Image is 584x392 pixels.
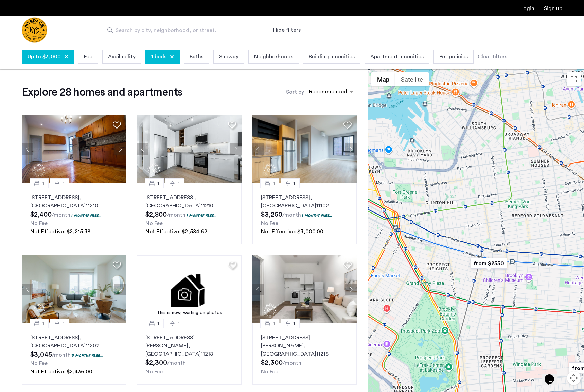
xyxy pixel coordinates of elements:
span: Availability [108,53,136,61]
span: 1 [178,179,180,187]
div: Clear filters [478,53,507,61]
img: logo [22,17,47,43]
button: Toggle fullscreen view [567,72,581,86]
span: Search by city, neighborhood, or street. [116,26,246,34]
img: 1997_638519002746102278.png [22,255,126,323]
span: No Fee [145,221,163,226]
span: Pet policies [439,53,468,61]
iframe: chat widget [542,365,564,385]
span: 1 [178,319,180,327]
span: $3,250 [261,211,282,218]
span: 1 [157,319,159,327]
span: 1 [42,179,44,187]
p: 1 months free... [302,212,332,218]
span: 1 [273,319,275,327]
button: Show satellite imagery [395,72,429,86]
span: No Fee [261,369,278,374]
button: Show or hide filters [273,26,301,34]
sub: /month [282,212,301,218]
a: 11[STREET_ADDRESS][PERSON_NAME], [GEOGRAPHIC_DATA]11218No Fee [252,323,357,385]
span: Net Effective: $2,584.62 [145,229,207,234]
span: 1 [293,319,295,327]
span: Net Effective: $3,000.00 [261,229,323,234]
sub: /month [52,212,70,218]
span: 1 beds [151,53,166,61]
img: a8b926f1-9a91-4e5e-b036-feb4fe78ee5d_638784285515821125.jpeg [22,115,126,183]
span: $2,800 [145,211,167,218]
span: $2,400 [30,211,52,218]
span: Fee [84,53,92,61]
span: 1 [273,179,275,187]
a: Login [520,6,534,11]
input: Apartment Search [102,22,265,38]
h1: Explore 28 homes and apartments [22,85,182,99]
img: 1.gif [137,255,242,323]
ng-select: sort-apartment [306,86,357,98]
a: 11[STREET_ADDRESS], [GEOGRAPHIC_DATA]112101 months free...No FeeNet Effective: $2,215.38 [22,183,126,244]
p: [STREET_ADDRESS][PERSON_NAME] 11218 [261,334,348,358]
p: [STREET_ADDRESS] 11210 [30,193,118,210]
span: Net Effective: $2,215.38 [30,229,90,234]
p: [STREET_ADDRESS] 11102 [261,193,348,210]
span: $2,300 [145,359,167,366]
span: Net Effective: $2,436.00 [30,369,92,374]
span: 1 [42,319,44,327]
button: Next apartment [345,143,357,155]
span: 1 [157,179,159,187]
button: Show street map [371,72,395,86]
div: Recommended [308,88,347,98]
img: 1997_638519966982966758.png [252,115,357,183]
a: Registration [544,6,562,11]
button: Previous apartment [252,143,264,155]
p: 1 months free... [71,212,102,218]
p: 3 months free... [72,352,103,358]
a: 11[STREET_ADDRESS], [GEOGRAPHIC_DATA]112101 months free...No FeeNet Effective: $2,584.62 [137,183,241,244]
span: $2,300 [261,359,283,366]
span: No Fee [145,369,163,374]
button: Previous apartment [22,143,33,155]
button: Next apartment [114,143,126,155]
button: Next apartment [345,284,357,295]
p: [STREET_ADDRESS] 11207 [30,334,118,350]
button: Previous apartment [252,284,264,295]
p: [STREET_ADDRESS][PERSON_NAME] 11218 [145,334,233,358]
img: a8b926f1-9a91-4e5e-b036-feb4fe78ee5d_638850847483284209.jpeg [252,255,357,323]
span: No Fee [30,221,48,226]
sub: /month [167,360,186,366]
span: 1 [63,319,65,327]
button: Next apartment [114,284,126,295]
button: Previous apartment [22,284,33,295]
span: Apartment amenities [370,53,424,61]
sub: /month [167,212,185,218]
img: a8b926f1-9a91-4e5e-b036-feb4fe78ee5d_638812761000548834.jpeg [137,115,242,183]
a: Cazamio Logo [22,17,47,43]
a: This is new, waiting on photos [137,255,242,323]
div: from $2550 [468,256,510,271]
span: Subway [219,53,238,61]
label: Sort by [286,88,304,96]
span: 1 [293,179,295,187]
span: No Fee [261,221,278,226]
a: 11[STREET_ADDRESS], [GEOGRAPHIC_DATA]111021 months free...No FeeNet Effective: $3,000.00 [252,183,357,244]
span: Neighborhoods [254,53,293,61]
button: Next apartment [230,143,242,155]
p: [STREET_ADDRESS] 11210 [145,193,233,210]
p: 1 months free... [187,212,217,218]
button: Map camera controls [567,371,581,385]
span: No Fee [30,361,48,366]
span: $3,045 [30,351,52,358]
span: Baths [190,53,203,61]
a: 11[STREET_ADDRESS], [GEOGRAPHIC_DATA]112073 months free...No FeeNet Effective: $2,436.00 [22,323,126,385]
button: Previous apartment [137,143,148,155]
sub: /month [52,352,71,358]
a: 11[STREET_ADDRESS][PERSON_NAME], [GEOGRAPHIC_DATA]11218No Fee [137,323,241,385]
div: This is new, waiting on photos [140,309,238,317]
sub: /month [283,360,301,366]
span: Up to $3,000 [28,53,61,61]
span: Building amenities [309,53,355,61]
span: 1 [63,179,65,187]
